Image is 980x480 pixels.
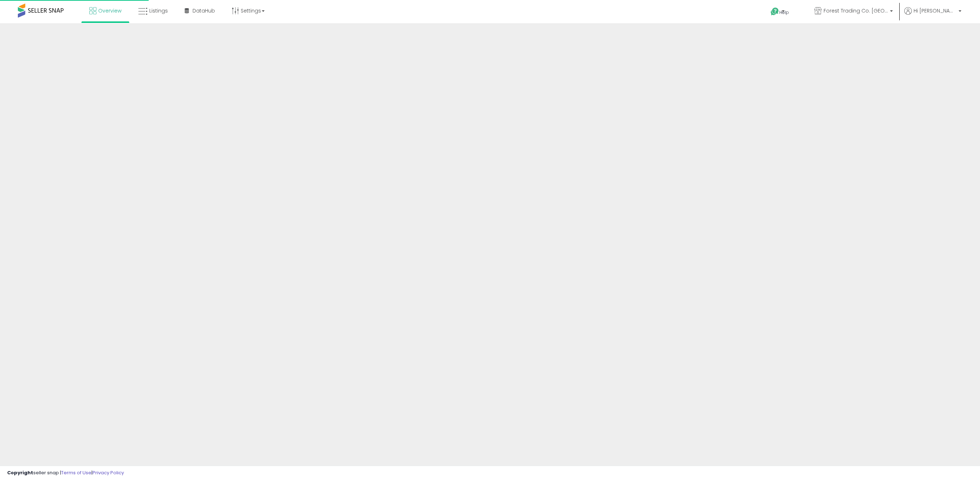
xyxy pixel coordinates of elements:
span: DataHub [192,7,215,14]
span: Hi [PERSON_NAME] [914,7,956,14]
span: Forest Trading Co. [GEOGRAPHIC_DATA] [824,7,888,14]
span: Overview [98,7,121,14]
span: Help [779,9,789,15]
a: Hi [PERSON_NAME] [904,7,961,23]
i: Get Help [770,7,779,16]
a: Help [765,2,803,23]
span: Listings [149,7,168,14]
